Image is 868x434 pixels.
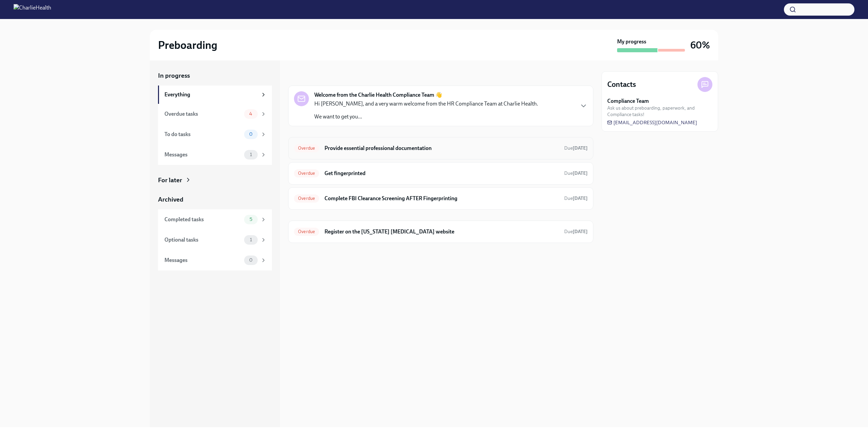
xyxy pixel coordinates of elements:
[607,97,649,105] strong: Compliance Team
[14,4,51,15] img: CharlieHealth
[607,119,697,126] a: [EMAIL_ADDRESS][DOMAIN_NAME]
[158,124,272,145] a: To do tasks0
[158,38,217,52] h2: Preboarding
[324,228,559,235] h6: Register on the [US_STATE] [MEDICAL_DATA] website
[294,143,588,154] a: OverdueProvide essential professional documentationDue[DATE]
[294,226,588,237] a: OverdueRegister on the [US_STATE] [MEDICAL_DATA] websiteDue[DATE]
[564,145,588,151] span: September 2nd, 2025 09:00
[164,91,258,98] div: Everything
[294,229,319,234] span: Overdue
[607,105,712,118] span: Ask us about preboarding, paperwork, and Compliance tasks!
[158,209,272,230] a: Completed tasks5
[324,195,559,202] h6: Complete FBI Clearance Screening AFTER Fingerprinting
[245,111,256,116] span: 4
[158,230,272,250] a: Optional tasks1
[245,132,257,137] span: 0
[158,71,272,80] a: In progress
[164,110,241,118] div: Overdue tasks
[158,104,272,124] a: Overdue tasks4
[573,229,588,234] strong: [DATE]
[164,236,241,244] div: Optional tasks
[294,196,319,201] span: Overdue
[573,195,588,201] strong: [DATE]
[164,216,241,223] div: Completed tasks
[245,258,257,263] span: 0
[314,100,538,108] p: Hi [PERSON_NAME], and a very warm welcome from the HR Compliance Team at Charlie Health.
[324,145,559,152] h6: Provide essential professional documentation
[158,145,272,165] a: Messages1
[245,217,256,222] span: 5
[564,195,588,202] span: September 6th, 2025 09:00
[690,39,710,51] h3: 60%
[573,170,588,176] strong: [DATE]
[564,228,588,235] span: August 30th, 2025 09:00
[288,71,320,80] div: In progress
[617,38,646,45] strong: My progress
[158,195,272,204] a: Archived
[607,79,636,90] h4: Contacts
[158,86,272,104] a: Everything
[246,237,256,242] span: 1
[564,170,588,176] span: Due
[246,152,256,157] span: 1
[164,131,241,138] div: To do tasks
[294,146,319,151] span: Overdue
[158,176,182,185] div: For later
[564,170,588,176] span: September 3rd, 2025 09:00
[314,113,538,120] p: We want to get you...
[314,91,442,99] strong: Welcome from the Charlie Health Compliance Team 👋
[294,171,319,176] span: Overdue
[164,257,241,264] div: Messages
[324,170,559,177] h6: Get fingerprinted
[158,176,272,185] a: For later
[164,151,241,158] div: Messages
[294,193,588,204] a: OverdueComplete FBI Clearance Screening AFTER FingerprintingDue[DATE]
[564,145,588,151] span: Due
[158,250,272,270] a: Messages0
[294,168,588,179] a: OverdueGet fingerprintedDue[DATE]
[573,145,588,151] strong: [DATE]
[564,229,588,234] span: Due
[564,195,588,201] span: Due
